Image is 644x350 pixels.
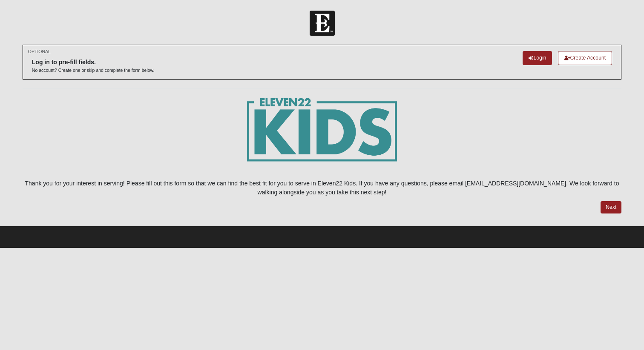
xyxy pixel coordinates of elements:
[310,11,335,36] img: Church of Eleven22 Logo
[601,201,621,213] a: Next
[247,97,397,174] img: E22_kids_logogrn-01.png
[558,51,612,65] a: Create Account
[32,67,155,74] p: No account? Create one or skip and complete the form below.
[32,59,155,66] h6: Log in to pre-fill fields.
[23,179,621,197] p: Thank you for your interest in serving! Please fill out this form so that we can find the best fi...
[523,51,552,65] a: Login
[28,48,51,55] small: OPTIONAL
